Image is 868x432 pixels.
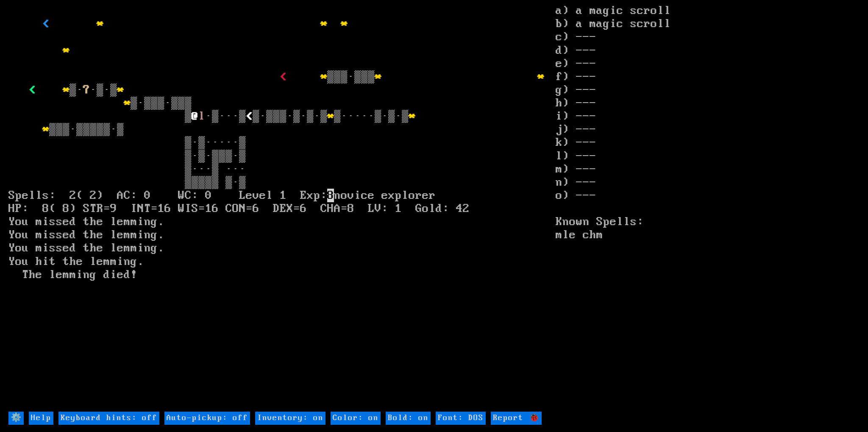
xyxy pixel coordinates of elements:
[491,412,542,425] input: Report 🐞
[246,109,253,123] font: <
[255,412,325,425] input: Inventory: on
[83,83,90,97] font: ?
[280,70,287,84] font: <
[192,109,198,123] font: @
[29,83,36,97] font: <
[8,412,24,425] input: ⚙️
[42,17,49,31] font: <
[556,4,860,410] stats: a) a magic scroll b) a magic scroll c) --- d) --- e) --- f) --- g) --- h) --- i) --- j) --- k) --...
[331,412,381,425] input: Color: on
[29,412,53,425] input: Help
[386,412,431,425] input: Bold: on
[198,109,205,123] font: l
[58,412,159,425] input: Keyboard hints: off
[436,412,486,425] input: Font: DOS
[8,4,555,410] larn: ▒▒▒·▒▒▒ ▒· ·▒·▒ ▒·▒▒▒·▒▒▒ ▒ ·▒···▒ ▒·▒▒▒·▒·▒·▒ ▒·····▒·▒·▒ ▒▒▒·▒▒▒▒▒·▒ ▒·▒·····▒ ▒·▒·▒▒▒·▒ ▒···▒ ...
[327,189,334,202] mark: 8
[164,412,250,425] input: Auto-pickup: off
